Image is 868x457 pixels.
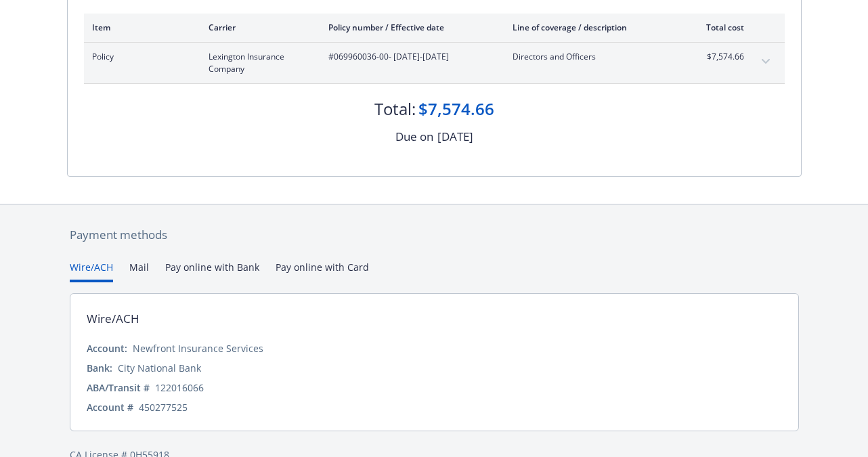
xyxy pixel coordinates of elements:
[395,128,433,146] div: Due on
[328,51,491,63] span: #069960036-00 - [DATE]-[DATE]
[209,22,307,33] div: Carrier
[513,51,672,63] span: Directors and Officers
[70,226,799,244] div: Payment methods
[693,22,744,33] div: Total cost
[328,22,491,33] div: Policy number / Effective date
[374,97,416,121] div: Total:
[118,361,201,375] div: City National Bank
[155,380,204,395] div: 122016066
[755,51,777,72] button: expand content
[87,310,139,328] div: Wire/ACH
[87,380,150,395] div: ABA/Transit #
[92,22,187,33] div: Item
[87,361,112,375] div: Bank:
[693,51,744,63] span: $7,574.66
[165,260,259,282] button: Pay online with Bank
[437,128,473,146] div: [DATE]
[209,51,307,75] span: Lexington Insurance Company
[513,22,672,33] div: Line of coverage / description
[276,260,369,282] button: Pay online with Card
[84,43,785,83] div: PolicyLexington Insurance Company#069960036-00- [DATE]-[DATE]Directors and Officers$7,574.66expan...
[70,260,113,282] button: Wire/ACH
[92,51,187,63] span: Policy
[87,341,127,355] div: Account:
[129,260,149,282] button: Mail
[418,97,494,121] div: $7,574.66
[87,400,133,414] div: Account #
[139,400,188,414] div: 450277525
[133,341,263,355] div: Newfront Insurance Services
